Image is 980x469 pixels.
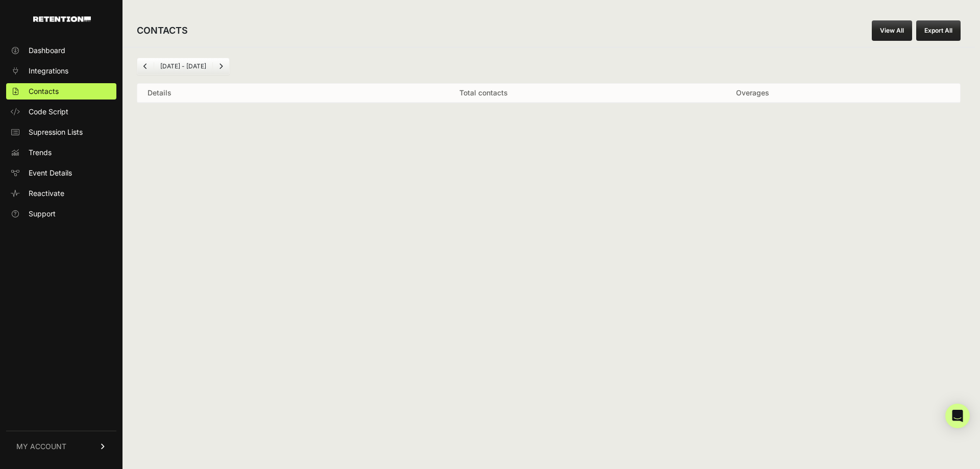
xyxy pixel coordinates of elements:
[6,42,116,59] a: Dashboard
[29,107,68,117] span: Code Script
[332,84,635,103] th: Total contacts
[16,441,66,452] span: MY ACCOUNT
[33,16,91,22] img: Retention.com
[29,66,68,76] span: Integrations
[6,63,116,79] a: Integrations
[29,209,56,219] span: Support
[635,84,870,103] th: Overages
[29,147,52,158] span: Trends
[213,58,229,75] a: Next
[137,58,154,75] a: Previous
[6,83,116,100] a: Contacts
[29,45,65,56] span: Dashboard
[29,86,59,96] span: Contacts
[6,124,116,140] a: Supression Lists
[6,104,116,120] a: Code Script
[945,404,970,428] div: Open Intercom Messenger
[29,168,72,178] span: Event Details
[6,185,116,202] a: Reactivate
[6,165,116,181] a: Event Details
[137,84,332,103] th: Details
[29,127,83,137] span: Supression Lists
[6,144,116,161] a: Trends
[154,62,212,70] li: [DATE] - [DATE]
[6,206,116,222] a: Support
[29,188,64,199] span: Reactivate
[6,431,116,462] a: MY ACCOUNT
[137,23,188,38] h2: CONTACTS
[872,20,912,41] a: View All
[916,20,961,41] button: Export All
